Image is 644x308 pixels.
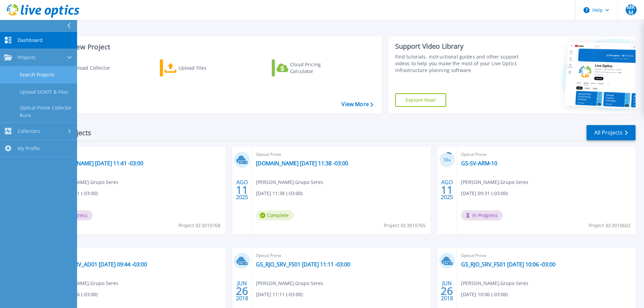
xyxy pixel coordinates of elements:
[395,93,447,107] a: Explore Now!
[256,261,350,268] a: GS_RJO_SRV_FS01 [DATE] 11:11 -03:00
[256,179,323,186] span: [PERSON_NAME] , Grupo Seres
[51,151,221,158] span: Optical Prime
[236,177,248,202] div: AGO 2025
[18,145,40,151] span: My Profile
[256,160,348,167] a: [DOMAIN_NAME] [DATE] 11:38 -03:00
[272,60,347,76] a: Cloud Pricing Calculator
[51,179,118,186] span: [PERSON_NAME] , Grupo Seres
[441,187,453,193] span: 11
[395,42,521,51] div: Support Video Library
[178,222,220,229] span: Project ID: 3010768
[256,210,294,220] span: Complete
[256,252,426,259] span: Optical Prime
[461,252,631,259] span: Optical Prime
[440,279,453,303] div: JUN 2018
[48,60,123,76] a: Download Collector
[440,177,453,202] div: AGO 2025
[256,151,426,158] span: Optical Prime
[48,43,373,51] h3: Start a New Project
[160,60,235,76] a: Upload Files
[587,125,636,140] a: All Projects
[384,222,426,229] span: Project ID: 3010765
[51,280,118,287] span: [PERSON_NAME] , Grupo Seres
[461,261,555,268] a: GS_RJO_SRV_FS01 [DATE] 10:06 -03:00
[256,280,323,287] span: [PERSON_NAME] , Grupo Seres
[18,37,43,43] span: Dashboard
[236,288,248,294] span: 26
[448,158,451,162] span: %
[626,4,637,15] span: MRM
[461,151,631,158] span: Optical Prime
[395,53,521,74] div: Find tutorials, instructional guides and other support videos to help you make the most of your L...
[236,187,248,193] span: 11
[461,160,497,167] a: GS-SV-ARM-10
[18,128,40,134] span: Collectors
[341,101,373,108] a: View More
[51,261,147,268] a: GS_RJO_SRV_AD01 [DATE] 09:44 -03:00
[461,179,528,186] span: [PERSON_NAME] , Grupo Seres
[51,252,221,259] span: Optical Prime
[18,54,35,61] span: Projects
[51,160,143,167] a: [DOMAIN_NAME] [DATE] 11:41 -03:00
[439,156,455,164] h3: 10
[461,210,503,220] span: In Progress
[256,291,303,298] span: [DATE] 11:11 (-03:00)
[256,190,303,197] span: [DATE] 11:38 (-03:00)
[461,280,528,287] span: [PERSON_NAME] , Grupo Seres
[290,61,344,75] div: Cloud Pricing Calculator
[236,279,248,303] div: JUN 2018
[65,61,119,75] div: Download Collector
[589,222,630,229] span: Project ID: 3010602
[461,291,508,298] span: [DATE] 10:06 (-03:00)
[461,190,508,197] span: [DATE] 09:31 (-03:00)
[441,288,453,294] span: 26
[178,61,233,75] div: Upload Files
